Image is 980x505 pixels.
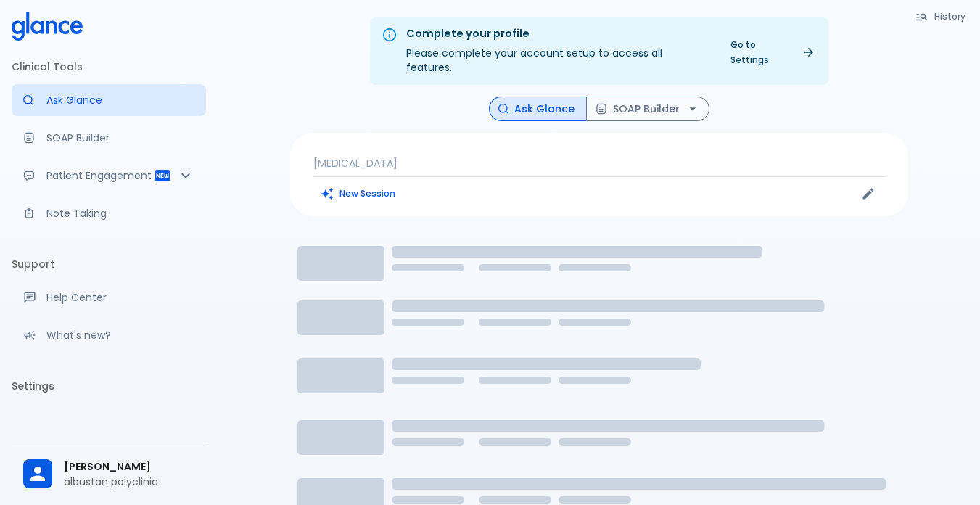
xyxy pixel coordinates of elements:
[12,369,206,403] li: Settings
[313,183,404,204] button: Clears all inputs and results.
[46,328,194,342] p: What's new?
[64,475,194,489] p: albustan polyclinic
[12,247,206,282] li: Support
[46,93,194,107] p: Ask Glance
[12,197,206,229] a: Advanced note-taking
[722,34,823,70] a: Go to Settings
[12,84,206,116] a: Moramiz: Find ICD10AM codes instantly
[908,6,974,27] button: History
[586,97,709,122] button: SOAP Builder
[46,131,194,145] p: SOAP Builder
[12,449,206,499] div: [PERSON_NAME]albustan polyclinic
[489,97,587,122] button: Ask Glance
[46,290,194,305] p: Help Center
[46,206,194,221] p: Note Taking
[12,282,206,313] a: Get help from our support team
[12,160,206,192] div: Patient Reports & Referrals
[46,168,154,183] p: Patient Engagement
[12,122,206,154] a: Docugen: Compose a clinical documentation in seconds
[12,49,206,84] li: Clinical Tools
[406,22,710,81] div: Please complete your account setup to access all features.
[313,156,885,171] p: [MEDICAL_DATA]
[12,319,206,351] div: Recent updates and feature releases
[857,183,879,205] button: Edit
[64,459,194,475] span: [PERSON_NAME]
[406,26,710,42] div: Complete your profile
